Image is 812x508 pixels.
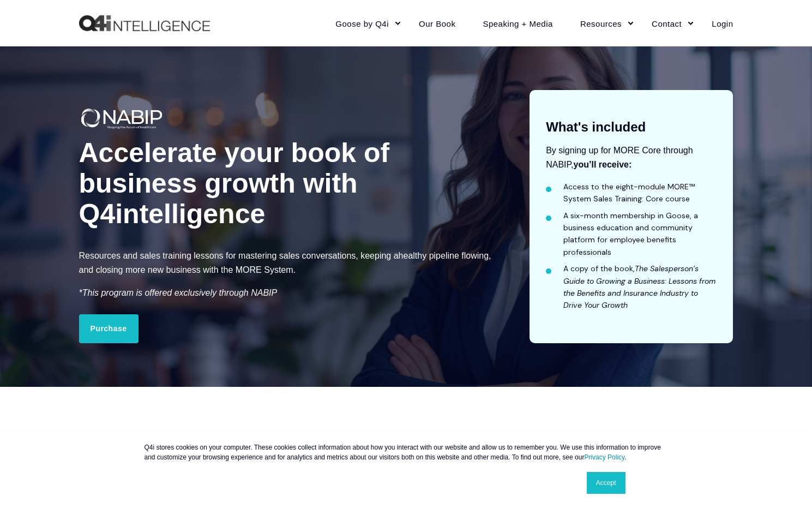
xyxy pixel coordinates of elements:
strong: you’ll receive: [574,160,632,169]
em: *This program is offered exclusively through NABIP [79,288,278,297]
p: By signing up for MORE Core through NABIP, [546,144,717,172]
div: Accelerate your book of business growth with Q4intelligence [79,138,508,229]
img: NABIP_Logos_Logo 1_White-1 [79,106,165,132]
li: Access to the eight-module MORE™ System Sales Training: Core course [563,181,717,205]
a: Privacy Policy [584,453,624,461]
li: A six-month membership in Goose, a business education and community platform for employee benefit... [563,210,717,259]
div: What's included [546,122,646,133]
img: Q4intelligence, LLC logo [79,15,210,32]
a: Purchase [79,314,139,343]
a: Accept [587,472,625,494]
a: Back to Home [79,15,210,32]
p: Q4i stores cookies on your computer. These cookies collect information about how you interact wit... [145,443,668,462]
li: A copy of the book, [563,262,717,312]
em: The Salesperson’s Guide to Growing a Business: Lessons from the Benefits and Insurance Industry t... [563,264,715,310]
p: Resources and sales training lessons for mastering sales conversations, keeping a [79,249,508,277]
